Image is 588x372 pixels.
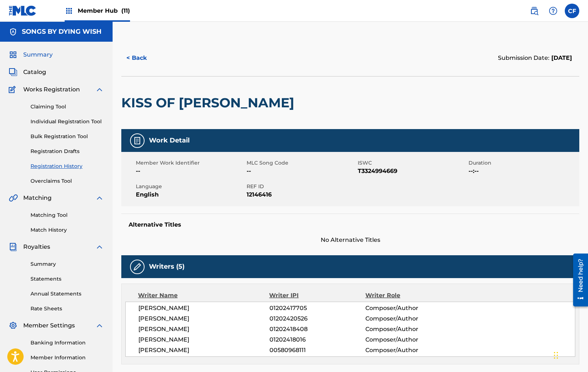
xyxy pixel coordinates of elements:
[365,346,453,355] span: Composer/Author
[269,346,365,355] span: 00580968111
[554,344,558,366] div: Drag
[138,346,269,355] span: [PERSON_NAME]
[269,325,365,334] span: 01202418408
[136,159,245,167] span: Member Work Identifier
[138,304,269,313] span: [PERSON_NAME]
[469,167,577,175] span: --:--
[9,68,46,77] a: CatalogCatalog
[549,7,557,15] img: help
[9,50,53,59] a: SummarySummary
[9,321,17,330] img: Member Settings
[31,211,104,219] a: Matching Tool
[23,68,46,77] span: Catalog
[31,162,104,170] a: Registration History
[95,321,104,330] img: expand
[358,159,467,167] span: ISWC
[365,325,453,334] span: Composer/Author
[138,325,269,334] span: [PERSON_NAME]
[31,103,104,111] a: Claiming Tool
[31,177,104,185] a: Overclaims Tool
[269,291,365,300] div: Writer IPI
[31,305,104,313] a: Rate Sheets
[149,136,190,145] h5: Work Detail
[31,260,104,268] a: Summary
[530,7,539,15] img: search
[23,321,75,330] span: Member Settings
[31,275,104,283] a: Statements
[550,54,572,61] span: [DATE]
[9,68,17,77] img: Catalog
[23,85,80,94] span: Works Registration
[498,54,572,62] div: Submission Date:
[31,226,104,234] a: Match History
[9,194,18,202] img: Matching
[365,304,453,313] span: Composer/Author
[269,304,365,313] span: 01202417705
[138,314,269,323] span: [PERSON_NAME]
[527,4,542,18] a: Public Search
[247,159,356,167] span: MLC Song Code
[31,133,104,140] a: Bulk Registration Tool
[565,4,579,18] div: User Menu
[23,194,52,202] span: Matching
[469,159,577,167] span: Duration
[78,7,130,15] span: Member Hub
[365,335,453,344] span: Composer/Author
[121,7,130,14] span: (11)
[95,85,104,94] img: expand
[9,28,17,36] img: Accounts
[121,95,298,111] h2: KISS OF [PERSON_NAME]
[552,337,588,372] iframe: Chat Widget
[149,263,184,271] h5: Writers (5)
[31,118,104,125] a: Individual Registration Tool
[31,354,104,361] a: Member Information
[568,251,588,309] iframe: Resource Center
[31,339,104,347] a: Banking Information
[133,263,142,271] img: Writers
[9,243,17,251] img: Royalties
[138,335,269,344] span: [PERSON_NAME]
[247,183,356,190] span: REF ID
[95,243,104,251] img: expand
[136,167,245,175] span: --
[22,28,102,36] h5: SONGS BY DYING WISH
[31,290,104,298] a: Annual Statements
[136,190,245,199] span: English
[136,183,245,190] span: Language
[31,148,104,155] a: Registration Drafts
[23,243,50,251] span: Royalties
[9,50,17,59] img: Summary
[365,314,453,323] span: Composer/Author
[358,167,467,175] span: T3324994669
[95,194,104,202] img: expand
[121,236,579,244] span: No Alternative Titles
[546,4,560,18] div: Help
[365,291,453,300] div: Writer Role
[65,7,73,15] img: Top Rightsholders
[133,136,142,145] img: Work Detail
[269,314,365,323] span: 01202420526
[247,167,356,175] span: --
[9,5,37,16] img: MLC Logo
[129,221,572,228] h5: Alternative Titles
[247,190,356,199] span: 12146416
[121,49,165,67] button: < Back
[269,335,365,344] span: 01202418016
[23,50,53,59] span: Summary
[138,291,269,300] div: Writer Name
[9,85,18,94] img: Works Registration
